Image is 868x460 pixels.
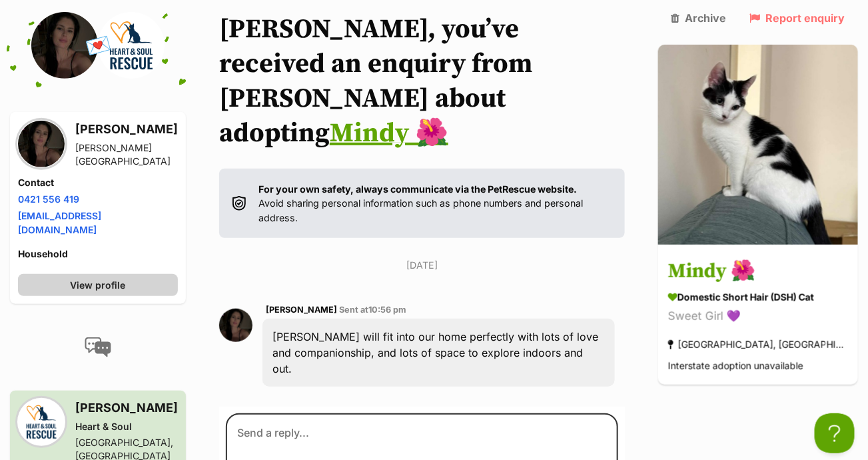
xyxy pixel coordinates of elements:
[18,247,178,261] h4: Household
[368,305,406,315] span: 10:56 pm
[75,399,178,417] h3: [PERSON_NAME]
[75,120,178,139] h3: [PERSON_NAME]
[18,193,79,205] a: 0421 556 419
[219,258,625,272] p: [DATE]
[668,335,848,353] div: [GEOGRAPHIC_DATA], [GEOGRAPHIC_DATA]
[31,12,98,79] img: Kylie Bateman profile pic
[219,12,625,151] h1: [PERSON_NAME], you’ve received an enquiry from [PERSON_NAME] about adopting
[749,12,845,24] a: Report enquiry
[262,319,615,387] div: [PERSON_NAME] will fit into our home perfectly with lots of love and companionship, and lots of s...
[75,141,178,168] div: [PERSON_NAME][GEOGRAPHIC_DATA]
[18,176,178,189] h4: Contact
[668,360,803,371] span: Interstate adoption unavailable
[85,337,111,357] img: conversation-icon-4a6f8262b818ee0b60e3300018af0b2d0b884aa5de6e9bcb8d3d4eeb1a70a7c4.svg
[339,305,406,315] span: Sent at
[658,247,858,385] a: Mindy 🌺 Domestic Short Hair (DSH) Cat Sweet Girl 💜 [GEOGRAPHIC_DATA], [GEOGRAPHIC_DATA] Interstat...
[668,257,848,287] h3: Mindy 🌺
[18,121,65,167] img: Kylie Bateman profile pic
[266,305,337,315] span: [PERSON_NAME]
[658,45,858,245] img: Mindy 🌺
[258,182,612,225] p: Avoid sharing personal information such as phone numbers and personal address.
[668,290,848,304] div: Domestic Short Hair (DSH) Cat
[98,12,165,79] img: Heart & Soul profile pic
[75,420,178,433] div: Heart & Soul
[671,12,727,24] a: Archive
[71,278,126,292] span: View profile
[668,307,848,325] div: Sweet Girl 💜
[18,399,65,445] img: Heart & Soul profile pic
[219,309,252,342] img: Kylie Bateman profile pic
[83,31,113,60] span: 💌
[258,183,577,195] strong: For your own safety, always communicate via the PetRescue website.
[815,413,855,453] iframe: Help Scout Beacon - Open
[18,210,101,235] a: [EMAIL_ADDRESS][DOMAIN_NAME]
[18,274,178,296] a: View profile
[330,117,448,150] a: Mindy 🌺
